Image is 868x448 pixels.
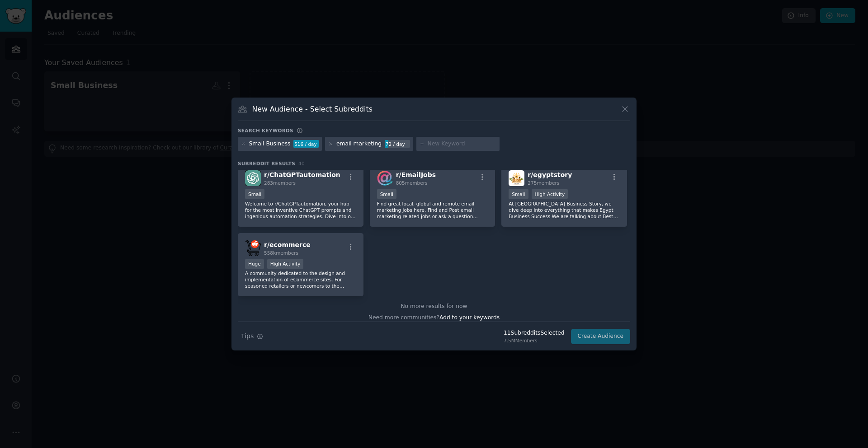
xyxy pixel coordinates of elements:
[238,328,266,344] button: Tips
[377,189,396,199] div: Small
[245,240,261,256] img: ecommerce
[293,140,319,148] div: 516 / day
[504,329,564,337] div: 11 Subreddit s Selected
[264,241,311,248] span: r/ ecommerce
[245,189,264,199] div: Small
[439,314,500,321] span: Add to your keywords
[264,180,296,186] span: 283 members
[298,161,305,166] span: 40
[245,270,356,289] p: A community dedicated to the design and implementation of eCommerce sites. For seasoned retailers...
[245,170,261,186] img: ChatGPTautomation
[249,140,291,148] div: Small Business
[385,140,410,148] div: 72 / day
[267,259,304,269] div: High Activity
[336,140,382,148] div: email marketing
[377,170,393,186] img: EmailJobs
[396,180,428,186] span: 805 members
[264,250,298,256] span: 558k members
[509,170,524,186] img: egyptstory
[396,171,436,178] span: r/ EmailJobs
[428,140,496,148] input: New Keyword
[528,171,572,178] span: r/ egyptstory
[528,180,559,186] span: 275 members
[509,189,528,199] div: Small
[238,311,630,322] div: Need more communities?
[245,201,356,219] p: Welcome to r/ChatGPTautomation, your hub for the most inventive ChatGPT prompts and ingenious aut...
[238,303,630,311] div: No more results for now
[238,160,295,167] span: Subreddit Results
[532,189,568,199] div: High Activity
[241,331,254,341] span: Tips
[504,337,564,344] div: 7.5M Members
[238,127,293,134] h3: Search keywords
[252,104,373,114] h3: New Audience - Select Subreddits
[245,259,264,269] div: Huge
[509,201,620,219] p: At [GEOGRAPHIC_DATA] Business Story, we dive deep into everything that makes Egypt Business Succe...
[264,171,340,178] span: r/ ChatGPTautomation
[377,201,488,219] p: Find great local, global and remote email marketing jobs here. Find and Post email marketing rela...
